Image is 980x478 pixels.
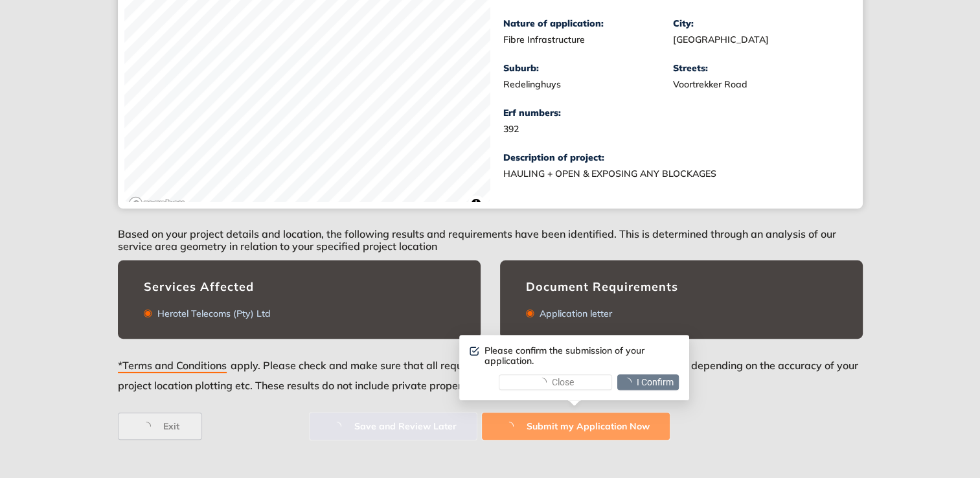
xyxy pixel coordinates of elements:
button: I Confirm [617,374,679,390]
span: Submit my Application Now [526,419,649,433]
div: Streets: [673,63,843,74]
div: Fibre Infrastructure [503,34,674,45]
span: *Terms and Conditions [118,359,227,373]
div: Services Affected [144,280,455,294]
div: Please confirm the submission of your application. [484,345,679,367]
div: City: [673,18,843,29]
div: Document Requirements [526,280,837,294]
button: Exit [118,413,202,440]
div: Based on your project details and location, the following results and requirements have been iden... [118,209,863,260]
div: Redelinghuys [503,79,674,90]
div: Suburb: [503,63,674,74]
span: loading [538,378,552,387]
span: loading [140,422,163,431]
a: Mapbox logo [128,196,185,211]
div: Voortrekker Road [673,79,843,90]
div: Nature of application: [503,18,674,29]
div: Application letter [534,308,612,319]
span: Close [552,375,574,389]
button: *Terms and Conditions [118,354,231,378]
button: Submit my Application Now [482,413,670,440]
button: Close [499,374,612,390]
span: I Confirm [637,375,674,389]
div: Erf numbers: [503,108,674,119]
span: loading [503,422,526,431]
span: Exit [163,419,179,433]
div: Description of project: [503,152,843,163]
div: Herotel Telecoms (Pty) Ltd [152,308,271,319]
div: apply. Please check and make sure that all requirements have been met. Deviations may occur depen... [118,354,863,413]
div: 392 [503,124,674,135]
div: HAULING + OPEN & EXPOSING ANY BLOCKAGES [503,168,827,179]
span: Toggle attribution [472,196,480,211]
span: loading [622,378,637,387]
div: [GEOGRAPHIC_DATA] [673,34,843,45]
